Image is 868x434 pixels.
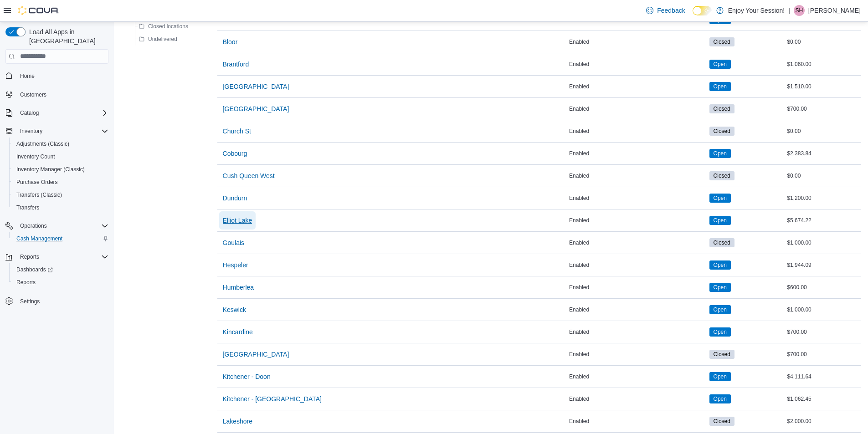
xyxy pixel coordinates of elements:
[148,23,188,30] span: Closed locations
[219,211,256,230] button: Elliot Lake
[2,220,112,232] button: Operations
[714,239,730,247] span: Closed
[714,261,727,269] span: Open
[13,138,108,149] span: Adjustments (Classic)
[567,327,708,337] div: Enabled
[714,350,730,358] span: Closed
[785,371,861,382] div: $4,111.64
[219,122,255,140] button: Church St
[16,107,108,118] span: Catalog
[567,170,708,181] div: Enabled
[13,189,108,200] span: Transfers (Classic)
[709,350,734,359] span: Closed
[567,126,708,137] div: Enabled
[709,238,734,247] span: Closed
[785,393,861,404] div: $1,062.45
[788,5,790,16] p: |
[808,5,861,16] p: [PERSON_NAME]
[9,201,112,214] button: Transfers
[567,148,708,159] div: Enabled
[709,372,731,381] span: Open
[13,264,56,275] a: Dashboards
[9,263,112,276] a: Dashboards
[16,204,39,211] span: Transfers
[567,304,708,315] div: Enabled
[714,105,730,113] span: Closed
[714,172,730,180] span: Closed
[567,416,708,427] div: Enabled
[785,215,861,226] div: $5,674.22
[219,278,257,296] button: Humberlea
[16,70,108,82] span: Home
[785,282,861,293] div: $600.00
[709,194,731,203] span: Open
[709,283,731,292] span: Open
[223,82,289,91] span: [GEOGRAPHIC_DATA]
[567,371,708,382] div: Enabled
[567,349,708,360] div: Enabled
[20,298,40,305] span: Settings
[20,253,39,260] span: Reports
[16,126,108,137] span: Inventory
[18,6,59,15] img: Cova
[9,189,112,201] button: Transfers (Classic)
[785,349,861,360] div: $700.00
[223,394,322,403] span: Kitchener - [GEOGRAPHIC_DATA]
[223,60,249,69] span: Brantford
[567,103,708,114] div: Enabled
[709,82,731,91] span: Open
[16,251,43,262] button: Reports
[219,33,241,51] button: Bloor
[567,393,708,404] div: Enabled
[709,60,731,69] span: Open
[20,109,39,117] span: Catalog
[714,216,727,225] span: Open
[223,171,275,180] span: Cush Queen West
[785,36,861,47] div: $0.00
[785,126,861,137] div: $0.00
[709,305,731,314] span: Open
[785,170,861,181] div: $0.00
[16,140,69,148] span: Adjustments (Classic)
[16,89,50,100] a: Customers
[16,166,85,173] span: Inventory Manager (Classic)
[16,220,108,231] span: Operations
[13,233,66,244] a: Cash Management
[709,171,734,180] span: Closed
[2,294,112,307] button: Settings
[567,59,708,70] div: Enabled
[20,222,47,230] span: Operations
[219,256,252,274] button: Hespeler
[2,88,112,101] button: Customers
[709,37,734,46] span: Closed
[709,216,731,225] span: Open
[219,368,274,386] button: Kitchener - Doon
[709,149,731,158] span: Open
[693,6,712,15] input: Dark Mode
[9,138,112,150] button: Adjustments (Classic)
[223,194,247,203] span: Dundurn
[642,1,688,20] a: Feedback
[714,417,730,425] span: Closed
[714,373,727,381] span: Open
[16,220,51,231] button: Operations
[714,194,727,202] span: Open
[13,264,108,275] span: Dashboards
[26,27,108,46] span: Load All Apps in [GEOGRAPHIC_DATA]
[219,167,278,185] button: Cush Queen West
[728,5,785,16] p: Enjoy Your Session!
[13,164,88,175] a: Inventory Manager (Classic)
[223,216,252,225] span: Elliot Lake
[714,127,730,135] span: Closed
[16,179,58,186] span: Purchase Orders
[219,234,248,252] button: Goulais
[567,215,708,226] div: Enabled
[567,282,708,293] div: Enabled
[709,104,734,113] span: Closed
[5,66,108,332] nav: Complex example
[16,153,55,160] span: Inventory Count
[219,100,293,118] button: [GEOGRAPHIC_DATA]
[714,38,730,46] span: Closed
[16,235,62,242] span: Cash Management
[223,260,248,270] span: Hespeler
